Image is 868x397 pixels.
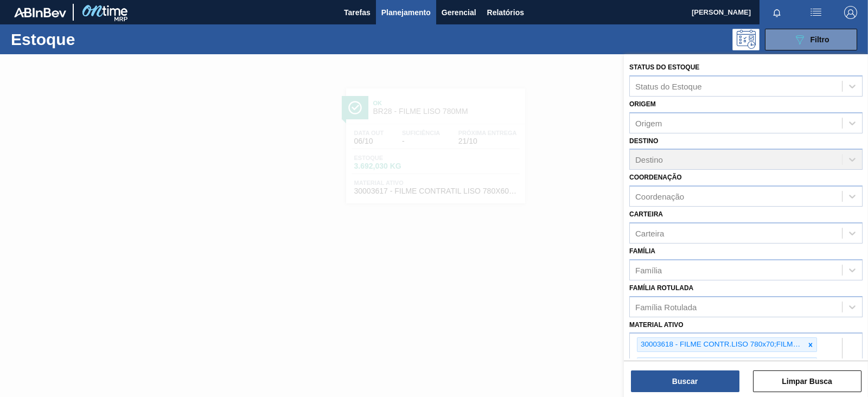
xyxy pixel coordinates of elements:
[635,265,662,274] div: Família
[629,284,693,292] label: Família Rotulada
[732,29,759,50] div: Pogramando: nenhum usuário selecionado
[629,247,655,255] label: Família
[344,6,371,19] span: Tarefas
[844,6,857,19] img: Logout
[629,321,684,329] label: Material ativo
[487,6,524,19] span: Relatórios
[381,6,431,19] span: Planejamento
[629,137,658,145] label: Destino
[635,81,702,91] div: Status do Estoque
[629,100,656,108] label: Origem
[11,33,168,46] h1: Estoque
[629,63,699,71] label: Status do Estoque
[810,35,829,44] span: Filtro
[629,174,682,181] label: Coordenação
[759,5,794,20] button: Notificações
[809,6,822,19] img: userActions
[635,228,664,238] div: Carteira
[637,338,805,351] div: 30003618 - FILME CONTR.LISO 780x70;FILME CONTR.LISO
[637,358,805,372] div: 30003617 - FILME CONTRATIL LISO 780X60 MICRA;FILME
[635,118,662,127] div: Origem
[14,8,66,17] img: TNhmsLtSVTkK8tSr43FrP2fwEKptu5GPRR3wAAAABJRU5ErkJggg==
[442,6,476,19] span: Gerencial
[629,210,663,218] label: Carteira
[635,302,697,311] div: Família Rotulada
[635,192,684,201] div: Coordenação
[765,29,857,50] button: Filtro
